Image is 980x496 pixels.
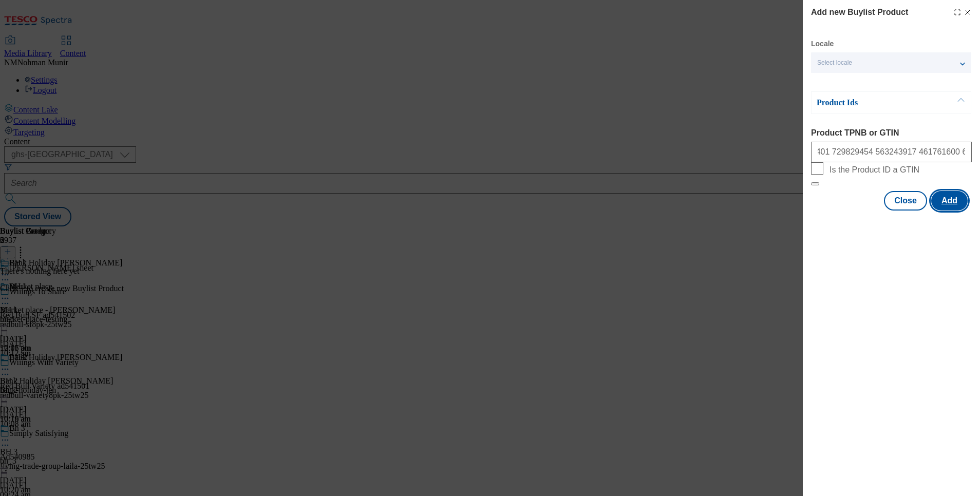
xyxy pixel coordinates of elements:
[931,191,968,211] button: Add
[884,191,927,211] button: Close
[811,142,972,162] input: Enter 1 or 20 space separated Product TPNB or GTIN
[811,52,971,73] button: Select locale
[811,6,908,18] h4: Add new Buylist Product
[817,98,925,108] p: Product Ids
[830,165,919,175] span: Is the Product ID a GTIN
[817,59,852,67] span: Select locale
[811,41,834,47] label: Locale
[811,128,972,138] label: Product TPNB or GTIN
